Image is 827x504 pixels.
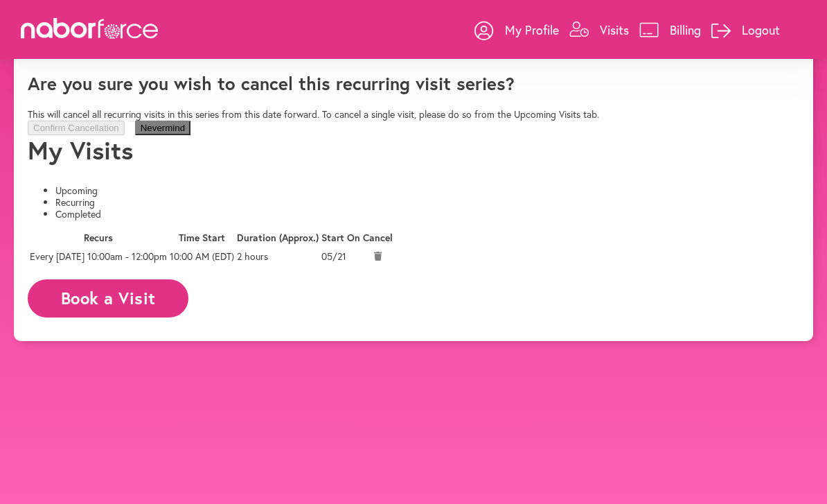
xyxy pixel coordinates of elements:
[169,232,235,245] th: Time Start
[28,290,188,303] a: Book a Visit
[55,209,799,220] li: Completed
[505,21,559,38] p: My Profile
[474,9,559,51] a: My Profile
[28,121,125,135] button: Confirm Cancellation
[236,246,319,268] td: 2 hours
[29,246,168,268] td: Every [DATE] 10:00am - 12:00pm
[29,232,168,245] th: Recurs
[169,246,235,268] td: 10:00 AM (EDT)
[236,232,319,245] th: Duration (Approx.)
[28,135,133,165] h1: My Visits
[28,73,789,94] h2: Are you sure you wish to cancel this recurring visit series?
[670,21,701,38] p: Billing
[135,121,190,135] button: Nevermind
[569,9,629,51] a: Visits
[362,232,394,245] th: Cancel
[55,197,799,209] li: Recurring
[321,246,361,268] td: 05/21
[28,107,599,121] label: This will cancel all recurring visits in this series from this date forward. To cancel a single v...
[742,21,780,38] p: Logout
[711,9,780,51] a: Logout
[321,232,361,245] th: Start On
[55,185,799,197] li: Upcoming
[639,9,701,51] a: Billing
[600,21,629,38] p: Visits
[28,279,188,318] button: Book a Visit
